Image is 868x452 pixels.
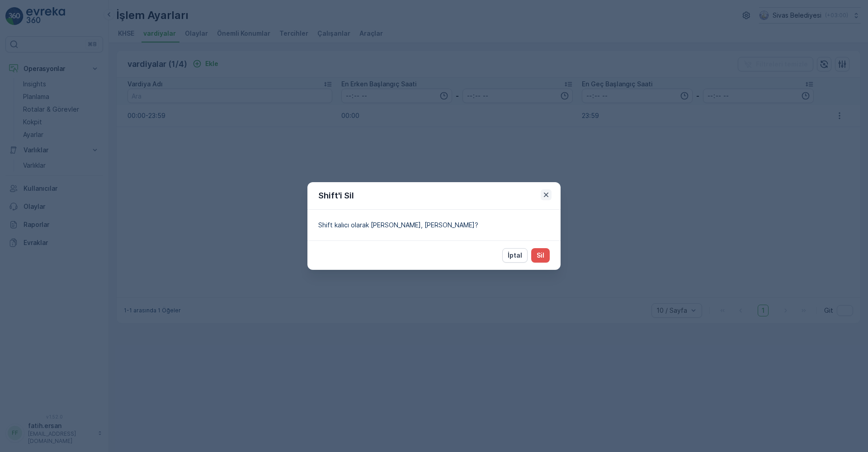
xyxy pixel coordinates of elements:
[508,251,522,260] p: İptal
[531,248,550,263] button: Sil
[318,189,354,202] p: Shift'i Sil
[537,251,544,260] p: Sil
[502,248,528,263] button: İptal
[318,221,550,230] p: Shift kalıcı olarak [PERSON_NAME], [PERSON_NAME]?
